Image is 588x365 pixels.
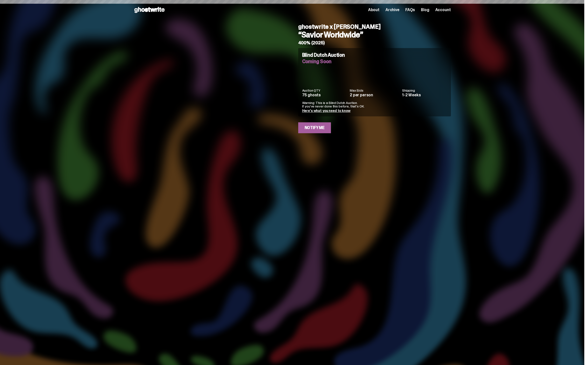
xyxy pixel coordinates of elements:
dd: 1-2 Weeks [402,93,447,97]
div: Coming Soon [302,59,447,64]
h4: Blind Dutch Auction [302,52,345,57]
a: Account [435,8,451,12]
dd: 75 ghosts [302,93,347,97]
a: Archive [385,8,399,12]
a: Notify Me [298,122,331,133]
a: FAQs [405,8,415,12]
dt: Shipping [402,89,447,92]
h4: ghostwrite x [PERSON_NAME] [298,24,451,30]
a: Blog [421,8,429,12]
p: Warning: This is a Blind Dutch Auction. If you’ve never done this before, that’s OK. [302,101,447,108]
dt: Auction QTY [302,89,347,92]
dd: 2 per person [350,93,399,97]
a: Here's what you need to know [302,108,351,113]
dt: Max Bids [350,89,399,92]
h3: “Savior Worldwide” [298,31,451,39]
a: About [368,8,380,12]
h5: 400% (2025) [298,41,451,45]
